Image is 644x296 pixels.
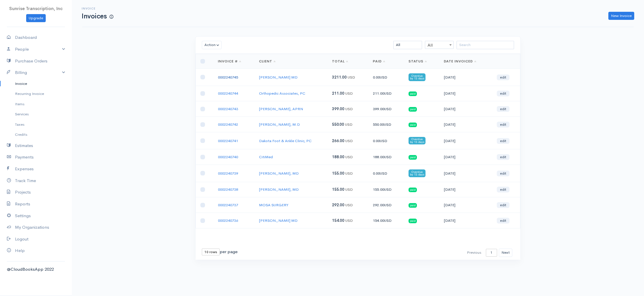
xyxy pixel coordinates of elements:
span: USD [384,203,392,207]
a: 0002240741 [218,138,238,143]
td: [DATE] [439,69,492,86]
a: New Invoice [608,12,634,20]
a: edit [497,138,509,144]
button: Action [202,41,222,49]
span: Overdue by 13 days [409,73,426,81]
a: [PERSON_NAME], MD [259,171,299,176]
span: Overdue by 13 days [409,169,426,177]
span: USD [384,154,392,159]
td: [DATE] [439,117,492,132]
a: CitiMed [259,154,273,159]
span: USD [380,171,387,176]
a: edit [497,91,509,96]
a: Total [332,59,348,64]
h6: Invoice [82,7,113,10]
span: USD [345,122,352,127]
span: 188.00 [332,154,344,159]
button: Next [499,249,512,257]
a: Orthopedic Associates, PC [259,91,305,96]
a: Dakota Foot & Ankle Clinic, PC [259,138,312,143]
span: USD [384,218,392,223]
a: [PERSON_NAME], APRN [259,106,303,111]
a: edit [497,122,509,127]
a: edit [497,106,509,112]
a: 0002240738 [218,187,238,192]
span: All [425,41,454,49]
span: 155.00 [332,187,344,192]
a: Paid [373,59,385,64]
span: paid [409,219,417,223]
a: 0002240743 [218,106,238,111]
td: 188.00 [368,149,404,165]
td: 292.00 [368,197,404,213]
a: [PERSON_NAME], MD [259,187,299,192]
span: 266.00 [332,138,344,143]
span: USD [380,138,387,143]
a: Status [409,59,427,64]
td: 399.00 [368,101,404,117]
span: paid [409,107,417,112]
a: 0002240736 [218,218,238,223]
div: per page [202,249,237,255]
span: USD [380,75,387,80]
span: USD [345,171,353,176]
a: edit [497,75,509,80]
a: edit [497,218,509,224]
span: USD [345,203,353,207]
span: paid [409,203,417,208]
td: [DATE] [439,149,492,165]
a: Client [259,59,276,64]
span: USD [345,187,353,192]
span: USD [345,138,353,143]
span: How to create your first Invoice? [110,14,113,19]
span: 211.00 [332,91,344,96]
span: Sunrise Transcription, Inc [9,6,63,11]
td: [DATE] [439,213,492,228]
span: USD [384,91,392,96]
a: Invoice # [218,59,241,64]
span: 154.00 [332,218,344,223]
span: USD [384,187,392,192]
td: [DATE] [439,197,492,213]
span: USD [348,75,355,80]
span: paid [409,123,417,127]
span: paid [409,188,417,192]
a: edit [497,154,509,160]
td: 155.00 [368,182,404,197]
a: Date Invoiced [444,59,476,64]
td: 154.00 [368,213,404,228]
td: 211.00 [368,86,404,101]
span: USD [384,122,391,127]
a: [PERSON_NAME] MD [259,218,298,223]
a: edit [497,187,509,192]
span: Overdue by 13 days [409,137,426,144]
td: 0.00 [368,69,404,86]
span: USD [345,218,353,223]
div: @CloudBooksApp 2022 [7,266,65,273]
td: 550.00 [368,117,404,132]
span: 292.00 [332,203,344,207]
a: 0002240739 [218,171,238,176]
td: [DATE] [439,182,492,197]
span: 155.00 [332,171,344,176]
span: 3211.00 [332,75,347,80]
span: 399.00 [332,106,344,111]
td: [DATE] [439,86,492,101]
a: 0002240737 [218,203,238,207]
td: 0.00 [368,132,404,149]
a: edit [497,202,509,208]
a: Upgrade [26,14,46,22]
a: MOSA SURGERY [259,203,288,207]
span: USD [384,106,392,111]
span: USD [345,106,353,111]
h1: Invoices [82,13,113,20]
span: All [425,41,453,49]
span: USD [345,154,353,159]
a: [PERSON_NAME], M.D [259,122,300,127]
td: [DATE] [439,101,492,117]
span: paid [409,155,417,160]
a: [PERSON_NAME] MD [259,75,298,80]
td: 0.00 [368,165,404,182]
a: 0002240742 [218,122,238,127]
input: Search [457,41,514,49]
